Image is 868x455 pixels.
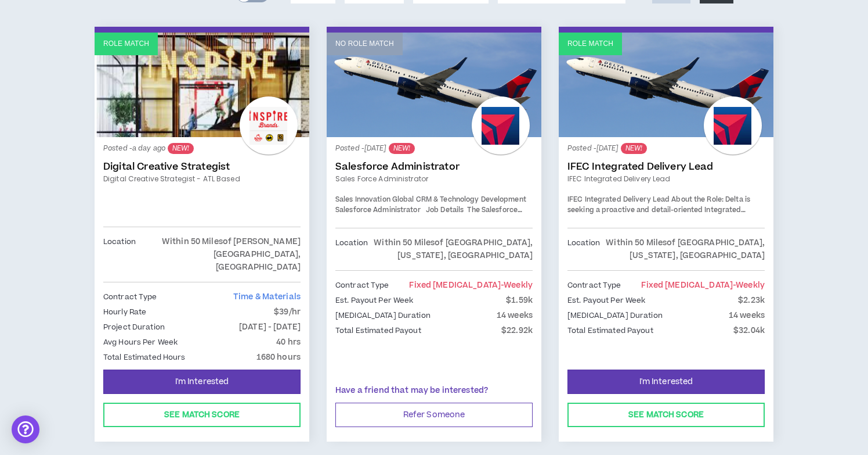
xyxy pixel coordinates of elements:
a: Sales Force Administrator [335,174,533,184]
p: Hourly Rate [103,306,146,318]
span: - weekly [733,280,765,291]
p: Within 50 Miles of [PERSON_NAME][GEOGRAPHIC_DATA], [GEOGRAPHIC_DATA] [136,235,301,274]
p: Posted - [DATE] [567,143,765,154]
p: 14 weeks [729,309,765,322]
p: $32.04k [733,324,765,337]
p: [DATE] - [DATE] [239,321,301,334]
p: Posted - [DATE] [335,143,533,154]
p: Have a friend that may be interested? [335,385,533,397]
span: Fixed [MEDICAL_DATA] [409,280,533,291]
a: IFEC Integrated Delivery Lead [567,161,765,173]
p: 1680 hours [256,351,301,364]
p: Contract Type [103,291,157,303]
p: Total Estimated Payout [335,324,421,337]
button: I'm Interested [103,370,301,394]
p: Est. Payout Per Week [335,294,413,307]
p: Contract Type [567,279,621,292]
p: 14 weeks [497,309,533,322]
span: Time & Materials [233,291,301,303]
button: I'm Interested [567,370,765,394]
a: Digital Creative Strategist [103,161,301,173]
span: I'm Interested [639,377,693,388]
p: Location [335,237,368,262]
div: Open Intercom Messenger [12,415,39,443]
p: Total Estimated Hours [103,351,186,364]
p: $39/hr [274,306,301,318]
p: Location [103,235,136,274]
p: Project Duration [103,321,165,334]
strong: Global CRM & Technology Development [392,195,526,205]
p: Location [567,237,600,262]
p: $22.92k [501,324,533,337]
strong: Sales Innovation [335,195,390,205]
p: Total Estimated Payout [567,324,653,337]
a: Role Match [559,33,773,137]
p: [MEDICAL_DATA] Duration [335,309,431,322]
button: See Match Score [103,403,301,427]
p: Role Match [103,38,149,49]
a: Salesforce Administrator [335,161,533,173]
strong: Salesforce Administrator [335,205,421,215]
a: No Role Match [327,33,541,137]
p: $1.59k [506,294,533,307]
a: Role Match [95,33,309,137]
p: Within 50 Miles of [GEOGRAPHIC_DATA], [US_STATE], [GEOGRAPHIC_DATA] [600,237,765,262]
p: Role Match [567,38,613,49]
p: 40 hrs [276,336,301,349]
button: Refer Someone [335,403,533,427]
p: Within 50 Miles of [GEOGRAPHIC_DATA], [US_STATE], [GEOGRAPHIC_DATA] [368,237,533,262]
p: [MEDICAL_DATA] Duration [567,309,663,322]
a: IFEC Integrated Delivery Lead [567,174,765,184]
p: Est. Payout Per Week [567,294,645,307]
strong: Job Details [426,205,464,215]
p: Posted - a day ago [103,143,301,154]
span: I'm Interested [175,377,229,388]
sup: NEW! [389,143,415,154]
sup: NEW! [168,143,194,154]
p: No Role Match [335,38,394,49]
a: Digital Creative Strategist - ATL Based [103,174,301,184]
p: Avg Hours Per Week [103,336,178,349]
p: Contract Type [335,279,389,292]
button: See Match Score [567,403,765,427]
strong: About the Role: [671,195,724,205]
strong: IFEC Integrated Delivery Lead [567,195,670,205]
sup: NEW! [621,143,647,154]
span: Fixed [MEDICAL_DATA] [641,280,765,291]
p: $2.23k [738,294,765,307]
span: - weekly [501,280,533,291]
